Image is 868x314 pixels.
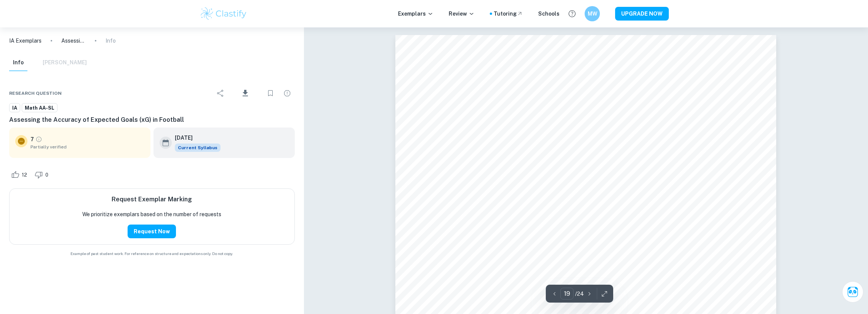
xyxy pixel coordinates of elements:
span: Partially verified [30,143,144,150]
div: Share [213,86,228,101]
span: Research question [9,90,62,97]
a: Grade partially verified [35,136,42,143]
span: IA [10,104,20,112]
p: 7 [30,135,34,143]
span: 12 [18,171,31,179]
span: Math AA-SL [22,104,57,112]
h6: Request Exemplar Marking [112,195,192,204]
a: Tutoring [494,10,523,18]
div: Download [230,83,261,103]
div: This exemplar is based on the current syllabus. Feel free to refer to it for inspiration/ideas wh... [175,143,221,152]
h6: [DATE] [175,134,214,142]
button: Request Now [128,225,176,238]
a: Schools [538,10,559,18]
p: / 24 [575,290,584,298]
h6: MW [588,10,596,18]
a: IA [9,103,20,113]
h6: Assessing the Accuracy of Expected Goals (xG) in Football [9,115,295,124]
button: MW [585,6,600,21]
p: Exemplars [398,10,433,18]
span: 0 [41,171,53,179]
button: Ask Clai [842,281,863,303]
div: Report issue [280,86,295,101]
div: Bookmark [263,86,278,101]
p: We prioritize exemplars based on the number of requests [82,210,221,218]
button: UPGRADE NOW [615,7,669,21]
a: Math AA-SL [22,103,58,113]
div: Like [9,169,31,181]
p: Info [106,37,116,45]
p: Review [449,10,475,18]
div: Dislike [33,169,53,181]
button: Help and Feedback [566,7,579,20]
img: Clastify logo [200,6,248,21]
button: Info [9,54,27,71]
a: IA Exemplars [9,37,42,45]
span: Example of past student work. For reference on structure and expectations only. Do not copy. [9,251,295,257]
span: Current Syllabus [175,143,221,152]
p: Assessing the Accuracy of Expected Goals (xG) in Football [61,37,86,45]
